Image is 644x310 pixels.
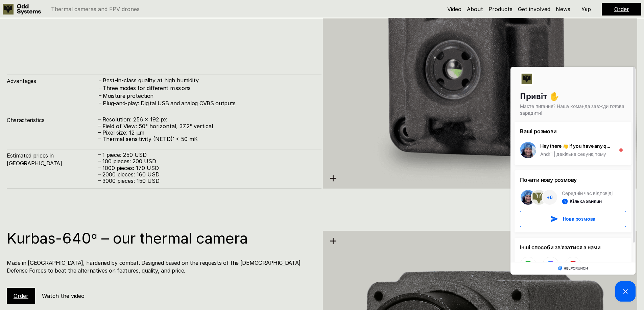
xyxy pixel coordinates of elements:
p: – 1 piece: 250 USD [98,152,315,158]
h4: – [99,84,101,91]
a: Video [447,6,461,12]
p: Укр [581,6,591,12]
p: – 1000 pieces: 170 USD [98,165,315,171]
h4: Made in [GEOGRAPHIC_DATA], hardened by combat. Designed based on the requests of the [DEMOGRAPHIC... [7,259,315,274]
a: Get involved [518,6,550,12]
a: About [467,6,483,12]
p: – Pixel size: 12 µm [98,130,315,136]
p: Best-in-class quality at high humidity [103,77,315,84]
p: – 3000 pieces: 150 USD [98,178,315,184]
h4: – [99,92,101,99]
a: Order [14,292,28,299]
iframe: HelpCrunch [509,65,637,303]
h4: – [99,77,101,84]
p: – Thermal sensitivity (NETD): < 50 mK [98,136,315,142]
p: – Field of View: 50° horizontal, 37.2° vertical [98,123,315,130]
h4: Three modes for different missions [103,84,315,92]
h1: Kurbas-640ᵅ – our thermal camera [7,231,315,246]
p: – 2000 pieces: 160 USD [98,171,315,178]
h4: Estimated prices in [GEOGRAPHIC_DATA] [7,152,98,167]
a: News [556,6,570,12]
h5: Watch the video [42,292,85,300]
a: Products [488,6,512,12]
a: Order [614,6,629,12]
h4: Plug-and-play: Digital USB and analog CVBS outputs [103,100,315,107]
p: Thermal cameras and FPV drones [51,6,140,12]
p: – Resolution: 256 x 192 px [98,116,315,123]
h4: Advantages [7,77,98,85]
p: – 100 pieces: 200 USD [98,158,315,165]
h4: Characteristics [7,116,98,124]
h4: – [99,99,101,107]
h4: Moisture protection [103,92,315,100]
